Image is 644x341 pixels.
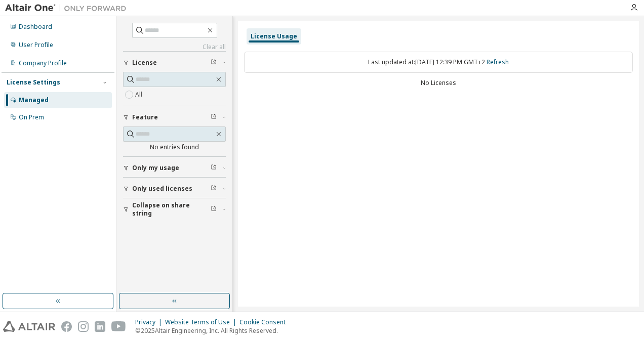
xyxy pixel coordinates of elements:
[19,113,44,121] div: On Prem
[211,205,217,214] span: Clear filter
[78,321,89,332] img: instagram.svg
[244,52,633,73] div: Last updated at: [DATE] 12:39 PM GMT+2
[211,59,217,67] span: Clear filter
[132,113,158,121] span: Feature
[123,143,226,151] div: No entries found
[487,58,509,66] a: Refresh
[123,106,226,129] button: Feature
[132,201,211,218] span: Collapse on share string
[132,59,157,67] span: License
[135,318,165,326] div: Privacy
[95,321,105,332] img: linkedin.svg
[3,321,55,332] img: altair_logo.svg
[244,79,633,87] div: No Licenses
[165,318,239,326] div: Website Terms of Use
[19,59,67,67] div: Company Profile
[111,321,126,332] img: youtube.svg
[135,326,292,335] p: © 2025 Altair Engineering, Inc. All Rights Reserved.
[135,89,144,101] label: All
[123,198,226,221] button: Collapse on share string
[211,164,217,172] span: Clear filter
[132,185,192,193] span: Only used licenses
[5,3,132,13] img: Altair One
[19,96,49,104] div: Managed
[132,164,179,172] span: Only my usage
[123,52,226,74] button: License
[211,185,217,193] span: Clear filter
[7,78,60,87] div: License Settings
[19,23,52,31] div: Dashboard
[123,43,226,51] a: Clear all
[19,41,53,49] div: User Profile
[123,178,226,200] button: Only used licenses
[251,32,297,40] div: License Usage
[61,321,72,332] img: facebook.svg
[211,113,217,121] span: Clear filter
[123,157,226,179] button: Only my usage
[239,318,292,326] div: Cookie Consent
